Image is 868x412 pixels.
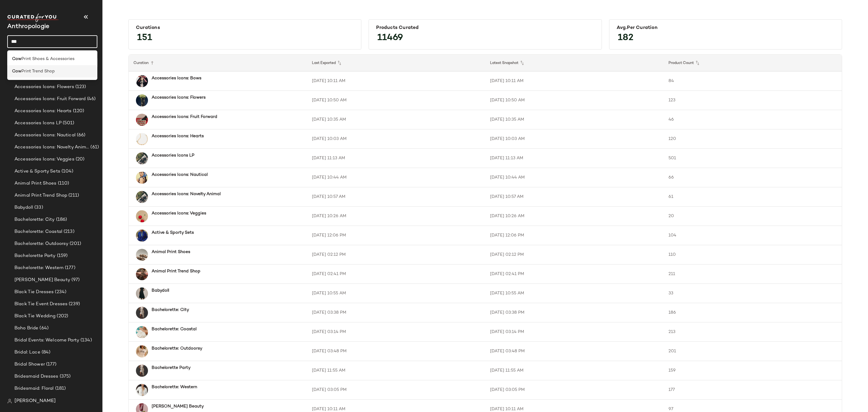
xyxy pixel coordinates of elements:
[376,25,594,31] div: Products Curated
[45,361,57,368] span: (177)
[485,168,664,187] td: [DATE] 10:44 AM
[136,210,148,222] img: 91036277_075_b
[74,156,85,163] span: (20)
[152,345,202,352] b: Bachelorette: Outdoorsy
[14,108,72,115] span: Accessories Icons: Hearts
[38,325,49,332] span: (64)
[12,56,21,62] b: Cow
[14,398,56,405] span: [PERSON_NAME]
[485,265,664,284] td: [DATE] 02:41 PM
[485,380,664,400] td: [DATE] 03:05 PM
[14,120,61,127] span: Accessories Icons LP
[129,55,307,71] th: Curation
[664,284,842,303] td: 33
[485,149,664,168] td: [DATE] 11:13 AM
[7,24,49,30] span: Current Company Name
[664,55,842,71] th: Product Count
[136,152,148,164] img: 102303997_012_b14
[664,342,842,361] td: 201
[14,252,56,259] span: Bachelorette Party
[14,277,70,284] span: [PERSON_NAME] Beauty
[14,132,76,139] span: Accessories Icons: Nautical
[14,144,89,151] span: Accessories Icons: Novelty Animal
[307,322,486,342] td: [DATE] 03:14 PM
[152,268,200,274] b: Animal Print Trend Shop
[14,361,45,368] span: Bridal Shower
[152,210,206,217] b: Accessories Icons: Veggies
[664,226,842,245] td: 104
[485,110,664,129] td: [DATE] 10:35 AM
[76,132,86,139] span: (66)
[664,168,842,187] td: 66
[307,110,486,129] td: [DATE] 10:35 AM
[152,384,197,390] b: Bachelorette: Western
[55,313,68,320] span: (202)
[136,365,148,377] img: 4130974370011_010_b
[67,192,79,199] span: (211)
[307,91,486,110] td: [DATE] 10:50 AM
[64,265,75,271] span: (177)
[485,129,664,149] td: [DATE] 10:03 AM
[485,361,664,380] td: [DATE] 11:55 AM
[14,180,57,187] span: Animal Print Shoes
[14,265,64,271] span: Bachelorette: Western
[136,75,148,87] img: 103521936_261_b
[68,301,80,308] span: (239)
[14,192,67,199] span: Animal Print Trend Shop
[485,55,664,71] th: Latest Snapshot
[58,373,71,380] span: (375)
[664,245,842,265] td: 110
[136,25,354,31] div: Curations
[612,27,640,49] span: 182
[307,245,486,265] td: [DATE] 02:12 PM
[307,129,486,149] td: [DATE] 10:03 AM
[152,307,189,313] b: Bachelorette: City
[14,156,74,163] span: Accessories Icons: Veggies
[60,168,74,175] span: (104)
[62,228,74,235] span: (213)
[14,168,60,175] span: Active & Sporty Sets
[307,71,486,91] td: [DATE] 10:11 AM
[14,289,54,296] span: Black Tie Dresses
[485,245,664,265] td: [DATE] 02:12 PM
[21,68,55,74] span: Print Trend Shop
[617,25,835,31] div: Avg.per Curation
[307,380,486,400] td: [DATE] 03:05 PM
[152,133,204,139] b: Accessories Icons: Hearts
[307,284,486,303] td: [DATE] 10:55 AM
[14,385,54,392] span: Bridesmaid: Floral
[14,204,33,211] span: Babydoll
[136,307,148,319] img: 4130974370011_010_b
[485,207,664,226] td: [DATE] 10:26 AM
[307,149,486,168] td: [DATE] 11:13 AM
[14,240,68,247] span: Bachelorette: Outdoorsy
[136,287,148,299] img: 4130937830021_001_b
[485,322,664,342] td: [DATE] 03:14 PM
[307,168,486,187] td: [DATE] 10:44 AM
[152,172,208,178] b: Accessories Icons: Nautical
[485,187,664,207] td: [DATE] 10:57 AM
[152,230,194,236] b: Active & Sporty Sets
[33,204,43,211] span: (33)
[12,68,21,74] b: Cow
[664,149,842,168] td: 501
[664,322,842,342] td: 213
[136,133,148,145] img: 104664081_070_b
[307,207,486,226] td: [DATE] 10:26 AM
[485,284,664,303] td: [DATE] 10:55 AM
[14,84,74,90] span: Accessories Icons: Flowers
[307,226,486,245] td: [DATE] 12:06 PM
[485,91,664,110] td: [DATE] 10:50 AM
[307,55,486,71] th: Last Exported
[7,399,12,404] img: svg%3e
[152,75,201,81] b: Accessories Icons: Bows
[152,403,204,410] b: [PERSON_NAME] Beauty
[136,94,148,106] img: 90698549_030_b19
[664,380,842,400] td: 177
[70,277,80,284] span: (97)
[152,152,194,159] b: Accessories Icons LP
[664,91,842,110] td: 123
[136,191,148,203] img: 102303997_012_b14
[14,349,40,356] span: Bridal: Lace
[86,96,96,103] span: (46)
